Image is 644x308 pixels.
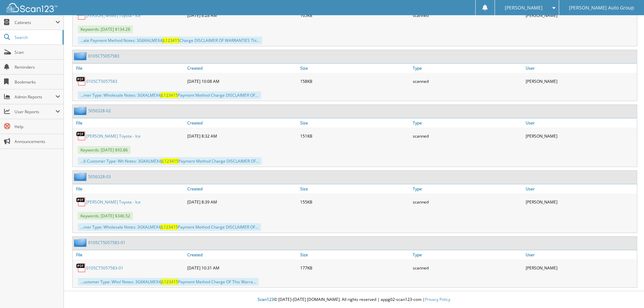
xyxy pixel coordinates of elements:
a: 0105CT5057583-01 [86,265,123,271]
div: scanned [411,195,524,209]
a: [PERSON_NAME] Toyota - Ice [86,199,141,205]
div: scanned [411,74,524,88]
span: [PERSON_NAME] Auto Group [569,6,634,10]
div: [DATE] 10:08 AM [186,74,299,88]
a: 5056328-02 [88,108,111,114]
span: Scan123 [258,297,274,302]
span: Bookmarks [15,79,60,85]
a: User [524,64,637,73]
a: [PERSON_NAME] Toyota - Ice [86,133,141,139]
div: [PERSON_NAME] [524,74,637,88]
span: JL123415 [161,92,178,98]
a: File [73,250,186,259]
div: 177KB [299,261,411,275]
div: scanned [411,261,524,275]
img: folder2.png [74,238,88,247]
img: PDF.png [76,263,86,273]
img: PDF.png [76,10,86,20]
div: ...mer Type: Wholesale Notes: 3GKALMEX4 Payment Method Charge DISCLAIMER OF... [78,223,261,231]
a: File [73,64,186,73]
a: Created [186,250,299,259]
img: PDF.png [76,197,86,207]
a: User [524,250,637,259]
span: User Reports [15,109,55,115]
div: © [DATE]-[DATE] [DOMAIN_NAME]. All rights reserved | appg02-scan123-com | [64,291,644,308]
a: Type [411,250,524,259]
a: Size [299,184,411,193]
div: [PERSON_NAME] [524,261,637,275]
div: [DATE] 8:28 AM [186,8,299,22]
div: [PERSON_NAME] [524,8,637,22]
img: scan123-logo-white.svg [7,3,57,12]
span: JL123415 [161,224,178,230]
a: File [73,118,186,127]
a: Type [411,118,524,127]
span: Help [15,124,60,129]
a: Type [411,184,524,193]
span: Cabinets [15,20,55,25]
div: [DATE] 8:39 AM [186,195,299,209]
img: folder2.png [74,106,88,115]
a: Size [299,118,411,127]
span: Reminders [15,64,60,70]
img: PDF.png [76,76,86,86]
div: ...ustomer Type: Who! Notes: 3G6KALMEX4 Payment Method Charge OF This Warra... [78,278,259,286]
a: [PERSON_NAME] Toyota - Ice [86,13,141,18]
a: Size [299,64,411,73]
div: scanned [411,129,524,143]
a: 0105CT5057583 [88,53,119,59]
div: [PERSON_NAME] [524,129,637,143]
img: folder2.png [74,172,88,181]
div: 155KB [299,195,411,209]
div: ...ale Payment Method Notes: 3G6KALMEX4 Charge DISCLAIMER OF WARRANTIES Thi... [78,37,262,44]
span: Keywords: [DATE] $93.86 [78,146,130,154]
img: folder2.png [74,52,88,60]
a: Created [186,64,299,73]
div: [DATE] 8:32 AM [186,129,299,143]
span: JL123415 [162,38,180,43]
div: ...6 Customer Type: Wh Notes: 3GKALMEX4 Payment Method Charge DISCLAIMER OF... [78,157,262,165]
span: Search [15,34,59,40]
div: [PERSON_NAME] [524,195,637,209]
span: JL123415 [161,158,178,164]
div: 165KB [299,8,411,22]
span: Admin Reports [15,94,55,100]
div: scanned [411,8,524,22]
a: User [524,118,637,127]
span: JL123415 [161,279,178,285]
a: Privacy Policy [425,297,450,302]
a: 0105CT5057583 [86,78,117,84]
a: Size [299,250,411,259]
a: User [524,184,637,193]
a: 5056328-03 [88,174,111,180]
a: Type [411,64,524,73]
div: 158KB [299,74,411,88]
img: PDF.png [76,131,86,141]
a: 0105CT5057583-01 [88,240,125,245]
span: Announcements [15,139,60,144]
a: Created [186,184,299,193]
span: Scan [15,49,60,55]
iframe: Chat Widget [610,276,644,308]
div: 151KB [299,129,411,143]
div: ...mer Type: Wholesale Notes: 3GKALMEX4 Payment Method Charge DISCLAIMER OF... [78,91,261,99]
div: [DATE] 10:31 AM [186,261,299,275]
a: File [73,184,186,193]
span: Keywords: [DATE] $346.52 [78,212,133,220]
span: [PERSON_NAME] [505,6,543,10]
a: Created [186,118,299,127]
span: Keywords: [DATE] $134.28 [78,25,133,33]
